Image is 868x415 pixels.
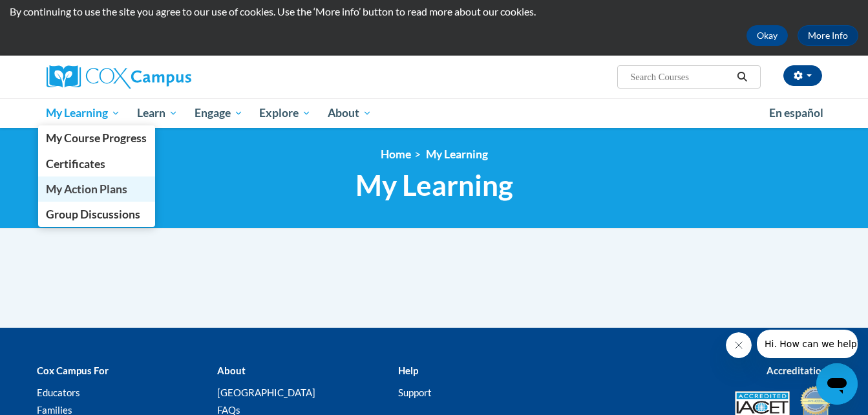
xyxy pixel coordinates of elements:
input: Search Courses [629,69,732,85]
span: My Action Plans [46,182,127,196]
span: Hi. How can we help? [8,9,105,19]
a: En español [761,100,832,127]
b: Cox Campus For [37,365,109,376]
a: Cox Campus [47,65,292,89]
a: Group Discussions [38,202,156,227]
span: Engage [195,105,243,121]
b: About [217,365,246,376]
iframe: Button to launch messaging window [816,363,858,405]
span: My Learning [355,168,513,202]
a: My Action Plans [38,176,156,202]
a: Explore [251,98,319,128]
span: Certificates [46,157,105,171]
span: About [328,105,372,121]
b: Help [398,365,418,376]
a: My Course Progress [38,125,156,151]
a: Engage [186,98,251,128]
span: Learn [137,105,178,121]
iframe: Message from company [757,330,858,358]
span: En español [769,106,823,120]
a: Educators [37,387,80,398]
span: My Course Progress [46,131,147,145]
img: Cox Campus [47,65,191,89]
a: Support [398,387,432,398]
a: [GEOGRAPHIC_DATA] [217,387,315,398]
span: Group Discussions [46,207,140,221]
a: Home [381,147,411,161]
span: Explore [259,105,311,121]
a: My Learning [426,147,488,161]
a: About [319,98,380,128]
a: My Learning [38,98,129,128]
span: My Learning [46,105,120,121]
a: Certificates [38,151,156,176]
iframe: Close message [726,332,752,358]
div: Main menu [27,98,842,128]
a: More Info [798,25,858,46]
button: Search [732,69,752,85]
b: Accreditations [767,365,832,376]
button: Account Settings [783,65,822,86]
button: Okay [746,25,788,46]
p: By continuing to use the site you agree to our use of cookies. Use the ‘More info’ button to read... [10,5,858,19]
a: Learn [129,98,186,128]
